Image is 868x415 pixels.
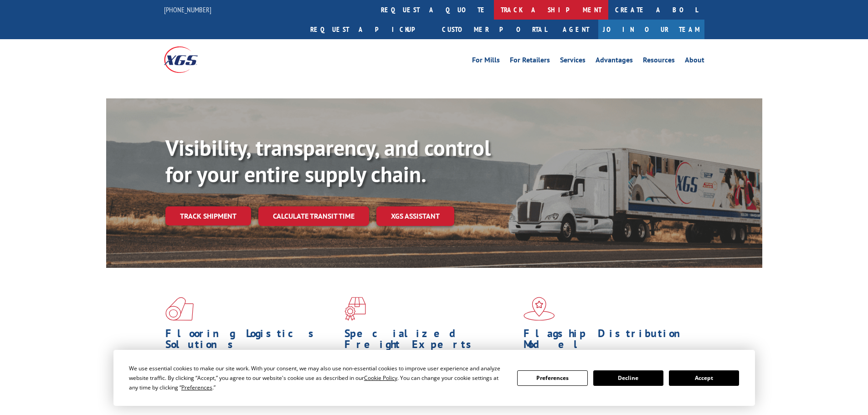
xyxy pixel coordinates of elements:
[165,206,251,225] a: Track shipment
[165,133,491,188] b: Visibility, transparency, and control for your entire supply chain.
[593,370,663,386] button: Decline
[685,56,704,67] a: About
[258,206,369,226] a: Calculate transit time
[181,384,212,391] span: Preferences
[669,370,739,386] button: Accept
[376,206,454,226] a: XGS ASSISTANT
[598,20,704,39] a: Join Our Team
[510,56,550,67] a: For Retailers
[524,297,555,321] img: xgs-icon-flagship-distribution-model-red
[596,56,633,67] a: Advantages
[344,297,366,321] img: xgs-icon-focused-on-flooring-red
[364,374,397,382] span: Cookie Policy
[560,56,586,67] a: Services
[554,20,598,39] a: Agent
[344,328,517,354] h1: Specialized Freight Experts
[303,20,435,39] a: Request a pickup
[435,20,554,39] a: Customer Portal
[129,364,506,392] div: We use essential cookies to make our site work. With your consent, we may also use non-essential ...
[165,328,338,354] h1: Flooring Logistics Solutions
[164,5,211,14] a: [PHONE_NUMBER]
[165,297,194,321] img: xgs-icon-total-supply-chain-intelligence-red
[517,370,587,386] button: Preferences
[643,56,675,67] a: Resources
[472,56,500,67] a: For Mills
[524,328,696,354] h1: Flagship Distribution Model
[113,350,755,406] div: Cookie Consent Prompt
